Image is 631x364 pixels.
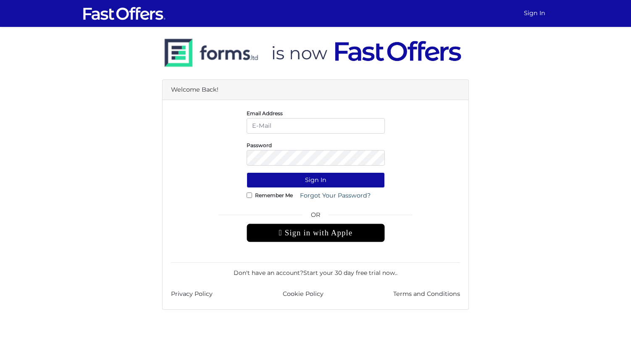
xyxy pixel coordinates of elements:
label: Password [247,144,272,146]
label: Email Address [247,112,283,114]
a: Privacy Policy [171,289,213,299]
a: Sign In [521,5,549,21]
input: E-Mail [247,118,385,134]
label: Remember Me [255,194,293,196]
button: Sign In [247,172,385,188]
div: Don't have an account? . [171,262,460,277]
a: Terms and Conditions [393,289,460,299]
a: Forgot Your Password? [294,188,376,203]
a: Cookie Policy [283,289,323,299]
a: Start your 30 day free trial now. [303,269,396,277]
div: Sign in with Apple [247,224,385,242]
div: Welcome Back! [163,80,468,100]
span: OR [247,210,385,224]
